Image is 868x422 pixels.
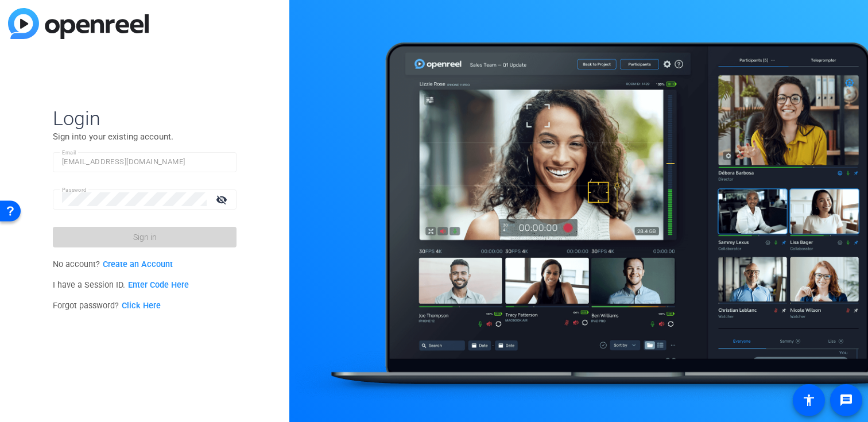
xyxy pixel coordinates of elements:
[802,393,816,407] mat-icon: accessibility
[128,280,189,290] a: Enter Code Here
[122,301,161,311] a: Click Here
[62,149,76,156] mat-label: Email
[53,260,173,269] span: No account?
[209,191,237,208] mat-icon: visibility_off
[53,301,161,311] span: Forgot password?
[53,130,237,143] p: Sign into your existing account.
[103,260,173,269] a: Create an Account
[62,187,87,193] mat-label: Password
[8,8,149,39] img: blue-gradient.svg
[53,106,237,130] span: Login
[839,393,853,407] mat-icon: message
[53,280,189,290] span: I have a Session ID.
[62,155,227,169] input: Enter Email Address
